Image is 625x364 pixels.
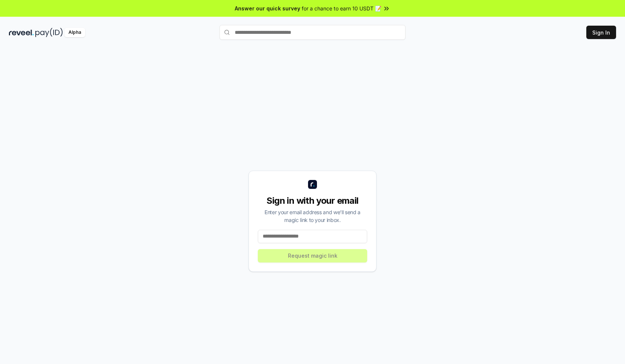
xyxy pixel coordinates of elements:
[35,28,63,37] img: pay_id
[235,4,300,12] span: Answer our quick survey
[302,4,381,12] span: for a chance to earn 10 USDT 📝
[586,26,616,39] button: Sign In
[258,208,367,224] div: Enter your email address and we’ll send a magic link to your inbox.
[9,28,34,37] img: reveel_dark
[308,180,317,189] img: logo_small
[258,195,367,207] div: Sign in with your email
[64,28,85,37] div: Alpha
